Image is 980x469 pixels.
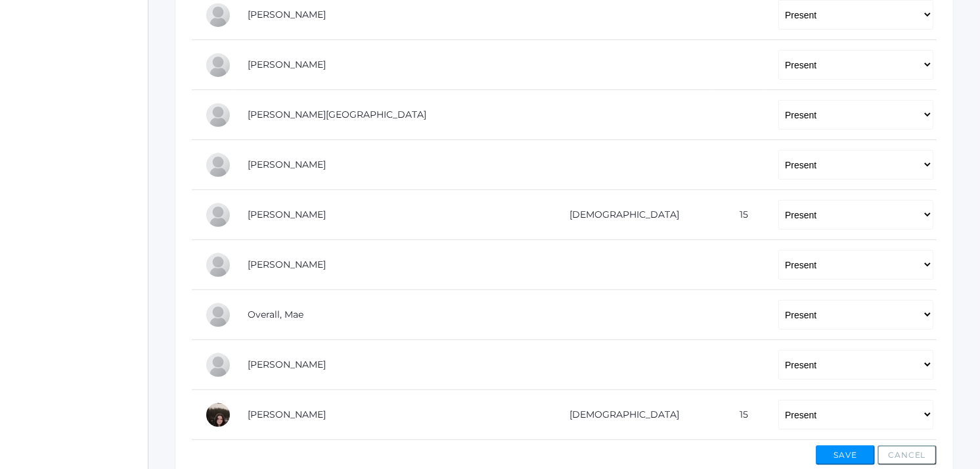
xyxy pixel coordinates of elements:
td: [DEMOGRAPHIC_DATA] [525,190,713,240]
td: [DEMOGRAPHIC_DATA] [525,390,713,440]
div: Austin Hill [205,102,231,128]
td: 15 [713,390,765,440]
div: Haylie Slawson [205,402,231,428]
a: [PERSON_NAME] [248,259,326,270]
a: [PERSON_NAME] [248,9,326,20]
div: Reese Carr [205,2,231,28]
div: Wylie Myers [205,252,231,278]
a: [PERSON_NAME][GEOGRAPHIC_DATA] [248,109,426,120]
a: [PERSON_NAME] [248,59,326,70]
div: Wyatt Hill [205,152,231,178]
div: Emme Renz [205,352,231,378]
div: Ryan Lawler [205,202,231,228]
a: [PERSON_NAME] [248,358,326,370]
a: [PERSON_NAME] [248,209,326,220]
a: [PERSON_NAME] [248,159,326,170]
a: Overall, Mae [248,309,303,320]
button: Cancel [878,445,937,465]
button: Save [816,445,875,465]
div: Mae Overall [205,302,231,328]
td: 15 [713,190,765,240]
div: LaRae Erner [205,52,231,78]
a: [PERSON_NAME] [248,408,326,420]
